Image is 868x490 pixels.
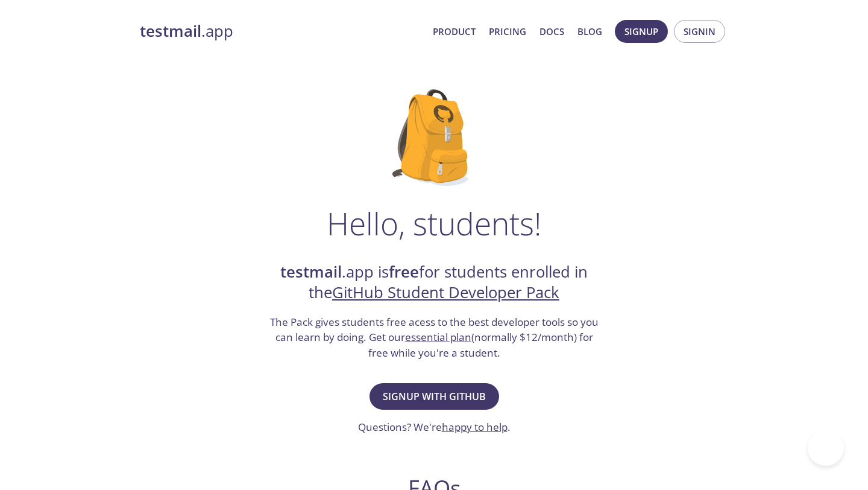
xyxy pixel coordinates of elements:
[358,419,511,435] h3: Questions? We're .
[370,383,499,410] button: Signup with GitHub
[389,261,419,282] strong: free
[577,24,602,39] a: Blog
[624,24,658,39] span: Signup
[808,430,844,466] iframe: Help Scout Beacon - Open
[140,21,201,42] strong: testmail
[332,282,559,303] a: GitHub Student Developer Pack
[489,24,526,39] a: Pricing
[280,261,342,282] strong: testmail
[405,330,471,344] a: essential plan
[268,314,600,361] h3: The Pack gives students free acess to the best developer tools so you can learn by doing. Get our...
[383,388,486,405] span: Signup with GitHub
[433,24,476,39] a: Product
[684,24,715,39] span: Signin
[268,262,600,304] h2: .app is for students enrolled in the
[539,24,564,39] a: Docs
[327,205,541,241] h1: Hello, students!
[615,20,668,43] button: Signup
[442,420,508,434] a: happy to help
[392,89,476,186] img: github-student-backpack.png
[674,20,725,43] button: Signin
[140,21,423,42] a: testmail.app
